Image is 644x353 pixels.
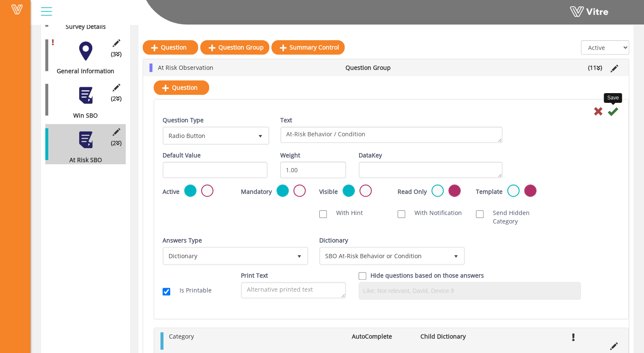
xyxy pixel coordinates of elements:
label: Text [280,116,292,124]
span: Radio Button [164,128,253,143]
a: Question [154,80,209,95]
input: With Hint [319,210,327,218]
a: Summary Control [271,40,345,55]
label: Dictionary [319,236,348,245]
label: Active [163,188,180,196]
input: Is Printable [163,288,170,295]
label: With Notification [406,209,462,217]
span: At Risk Observation [158,63,213,72]
span: Dictionary [164,248,292,263]
label: Answers Type [163,236,202,245]
label: Visible [319,188,338,196]
input: With Notification [398,210,405,218]
span: SBO At-Risk Behavior or Condition [321,248,448,263]
span: (2 ) [111,139,122,147]
a: Question Group [200,40,269,55]
label: Print Text [241,271,268,280]
label: Default Value [163,151,201,160]
span: select [253,128,268,143]
span: Category [169,332,194,340]
li: Child Dictionary [416,332,485,341]
div: Survey Details [45,22,119,31]
div: General Information [45,67,119,75]
div: At Risk SBO [45,156,119,164]
span: select [448,248,464,263]
li: Question Group [341,63,412,72]
input: Hide question based on answer [359,272,366,280]
label: Weight [280,151,300,160]
label: DataKey [359,151,382,160]
label: Send Hidden Category [484,209,542,226]
span: (3 ) [111,50,122,58]
a: Question [143,40,198,55]
li: AutoComplete [348,332,416,341]
span: select [292,248,307,263]
label: Read Only [398,188,427,196]
label: Question Type [163,116,204,124]
label: With Hint [328,209,363,217]
div: Save [604,93,622,103]
input: Send Hidden Category [476,210,484,218]
input: Like: Not relevant, David, Device 9 [361,284,578,297]
div: Win SBO [45,111,119,120]
label: Hide questions based on those answers [370,271,484,280]
li: (11 ) [584,63,606,72]
textarea: At-Risk Behavior / Condition [280,127,503,143]
label: Template [476,188,503,196]
label: Is Printable [171,286,212,295]
label: Mandatory [241,188,272,196]
span: (2 ) [111,94,122,103]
